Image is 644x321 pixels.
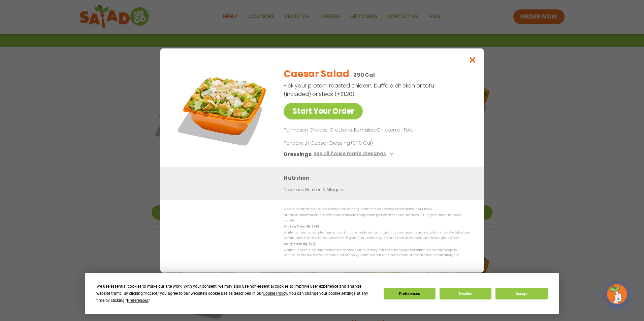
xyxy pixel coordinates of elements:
h3: Nutrition [284,174,474,182]
a: Download Nutrition & Allergens [284,187,344,193]
p: While our menu includes ingredients that are made without gluten, our restaurants are not gluten ... [284,230,470,241]
img: wpChatIcon [608,285,626,304]
div: Cookie Consent Prompt [85,273,559,314]
span: Preferences [127,298,148,303]
button: Preferences [384,288,436,299]
a: Start Your Order [284,103,363,119]
h2: Caesar Salad [284,67,349,81]
span: Cookie Policy [263,291,287,296]
p: Nutrition information is based on our standard recipes and portion sizes. Click Nutrition & Aller... [284,213,470,223]
p: While our menu includes foods that are made without dairy, our restaurants are not dairy free. We... [284,248,470,258]
p: 290 Cal [353,71,375,79]
strong: Dairy Friendly (DF) [284,242,315,246]
h3: Dressings [284,150,312,158]
p: We are not an allergen free facility and cannot guarantee the absence of allergens in our foods. [284,207,470,212]
button: Close modal [462,48,484,71]
p: Paired with Caesar Dressing (340 Cal) [284,140,408,147]
p: Parmesan Cheese, Croutons, Romaine, Chicken or Tofu [284,126,468,134]
strong: Gluten Friendly (GF) [284,224,319,228]
img: Featured product photo for Caesar Salad [175,62,270,156]
div: We use essential cookies to make our site work. With your consent, we may also use non-essential ... [96,283,375,304]
button: Decline [440,288,491,299]
button: See all house made dressings [314,150,395,158]
button: Accept [495,288,547,299]
p: Pick your protein: roasted chicken, buffalo chicken or tofu (included) or steak (+$1.20) [284,81,435,98]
